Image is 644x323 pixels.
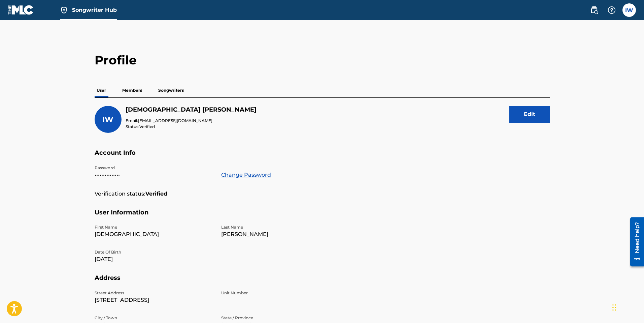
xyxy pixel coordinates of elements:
p: ••••••••••••••• [95,171,213,179]
p: User [95,83,108,97]
img: help [608,6,616,14]
p: Password [95,165,213,171]
span: Songwriter Hub [72,6,117,14]
p: Songwriters [156,83,186,97]
p: Members [120,83,144,97]
p: Status: [126,124,257,130]
iframe: Chat Widget [610,291,644,323]
div: Help [605,3,618,17]
h5: User Information [95,209,550,225]
p: [DEMOGRAPHIC_DATA] [95,230,213,238]
p: Verification status: [95,190,145,198]
a: Public Search [587,3,601,17]
iframe: Resource Center [625,215,644,269]
h5: Address [95,274,550,290]
p: Unit Number [221,290,340,296]
span: Verified [139,124,155,129]
img: Top Rightsholder [60,6,68,14]
p: Last Name [221,224,340,230]
h5: Account Info [95,149,550,165]
p: Date Of Birth [95,249,213,255]
p: Street Address [95,290,213,296]
span: [EMAIL_ADDRESS][DOMAIN_NAME] [138,118,212,123]
p: First Name [95,224,213,230]
img: search [590,6,598,14]
a: Change Password [221,171,271,179]
h5: Isaiah Woodard [126,106,257,114]
p: State / Province [221,315,340,321]
button: Edit [509,106,550,123]
div: Drag [612,297,616,318]
p: [PERSON_NAME] [221,230,340,238]
strong: Verified [145,190,167,198]
p: City / Town [95,315,213,321]
div: User Menu [622,3,636,17]
p: [DATE] [95,255,213,263]
span: IW [102,115,113,124]
img: MLC Logo [8,5,34,15]
p: Email: [126,118,257,124]
h2: Profile [95,53,550,68]
p: [STREET_ADDRESS] [95,296,213,304]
